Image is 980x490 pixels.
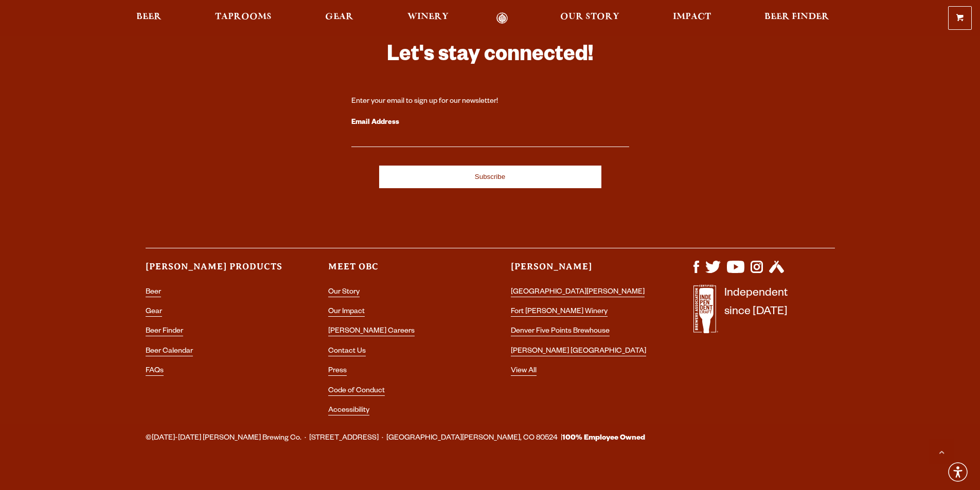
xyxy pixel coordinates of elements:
[511,348,646,356] a: [PERSON_NAME] [GEOGRAPHIC_DATA]
[379,166,601,188] input: Subscribe
[511,328,610,336] a: Denver Five Points Brewhouse
[328,367,347,376] a: Press
[511,367,537,376] a: View All
[511,261,652,282] h3: [PERSON_NAME]
[929,439,954,464] a: Scroll to top
[764,13,829,21] span: Beer Finder
[947,461,969,483] div: Accessibility Menu
[705,268,721,276] a: Visit us on X (formerly Twitter)
[562,434,645,443] strong: 100% Employee Owned
[769,268,784,276] a: Visit us on Untappd
[328,387,385,396] a: Code of Conduct
[318,12,360,24] a: Gear
[328,407,369,415] a: Accessibility
[136,13,162,21] span: Beer
[146,261,287,282] h3: [PERSON_NAME] Products
[146,432,645,445] span: ©[DATE]-[DATE] [PERSON_NAME] Brewing Co. · [STREET_ADDRESS] · [GEOGRAPHIC_DATA][PERSON_NAME], CO ...
[146,348,193,356] a: Beer Calendar
[328,288,360,297] a: Our Story
[554,12,626,24] a: Our Story
[693,268,699,276] a: Visit us on Facebook
[325,13,353,21] span: Gear
[146,308,162,317] a: Gear
[130,12,168,24] a: Beer
[328,261,470,282] h3: Meet OBC
[758,12,836,24] a: Beer Finder
[673,13,711,21] span: Impact
[351,42,629,72] h3: Let's stay connected!
[407,13,449,21] span: Winery
[666,12,718,24] a: Impact
[483,12,522,24] a: Odell Home
[328,348,366,356] a: Contact Us
[751,268,763,276] a: Visit us on Instagram
[511,308,608,317] a: Fort [PERSON_NAME] Winery
[328,328,415,336] a: [PERSON_NAME] Careers
[146,328,183,336] a: Beer Finder
[560,13,619,21] span: Our Story
[351,97,629,107] div: Enter your email to sign up for our newsletter!
[146,288,161,297] a: Beer
[724,285,788,339] p: Independent since [DATE]
[727,268,744,276] a: Visit us on YouTube
[511,288,645,297] a: [GEOGRAPHIC_DATA][PERSON_NAME]
[146,367,164,376] a: FAQs
[215,13,272,21] span: Taprooms
[208,12,278,24] a: Taprooms
[328,308,365,317] a: Our Impact
[401,12,455,24] a: Winery
[351,116,629,130] label: Email Address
